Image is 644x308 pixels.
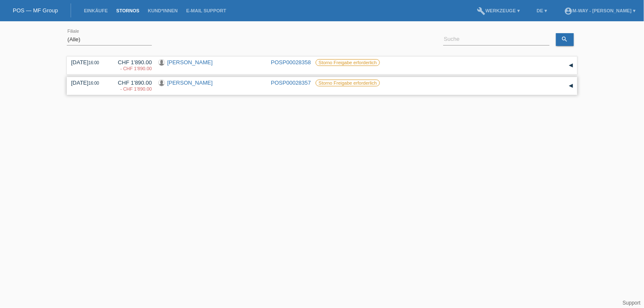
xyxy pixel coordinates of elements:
a: search [556,33,574,46]
div: [DATE] [71,80,105,86]
div: CHF 1'890.00 [111,80,152,92]
div: 13.10.2025 / Veloloft TV - Ist von der Bestellung zurückgetreten [111,86,152,91]
div: auf-/zuklappen [564,59,577,72]
a: Einkäufe [80,8,112,13]
a: E-Mail Support [182,8,231,13]
a: buildWerkzeuge ▾ [473,8,524,13]
a: Stornos [112,8,143,13]
a: POSP00028358 [271,59,311,66]
span: 16:00 [88,60,99,65]
a: account_circlem-way - [PERSON_NAME] ▾ [560,8,640,13]
i: build [477,7,485,15]
i: search [561,36,568,43]
i: account_circle [564,7,573,15]
a: POSP00028357 [271,80,311,86]
div: CHF 1'890.00 [111,59,152,72]
a: [PERSON_NAME] [167,59,213,66]
a: [PERSON_NAME] [167,80,213,86]
a: Kund*innen [144,8,182,13]
a: Support [623,300,641,306]
div: [DATE] [71,59,105,66]
a: POS — MF Group [13,7,58,14]
div: auf-/zuklappen [564,80,577,92]
label: Storno Freigabe erforderlich [316,59,380,66]
div: 13.10.2025 / Veloloft TV - Ist von der Bestellung zurückgetreten [111,66,152,71]
label: Storno Freigabe erforderlich [316,80,380,86]
span: 16:00 [88,81,99,86]
a: DE ▾ [533,8,551,13]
